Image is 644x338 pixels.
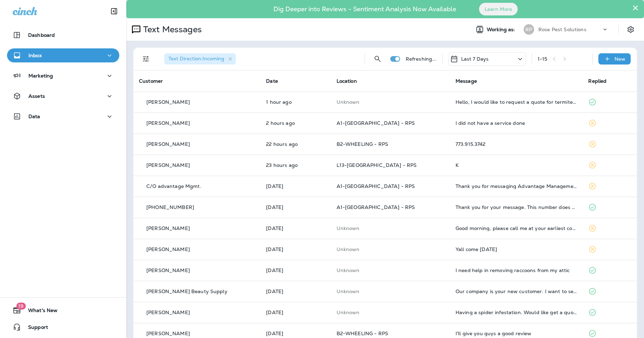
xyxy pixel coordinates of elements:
span: Location [337,78,357,84]
p: [PERSON_NAME] [146,310,190,315]
span: Customer [139,78,163,84]
button: Learn More [479,3,518,15]
p: Sep 17, 2025 12:52 PM [266,331,325,336]
div: I did not have a service done [456,120,577,126]
span: Date [266,78,278,84]
p: [PERSON_NAME] [146,162,190,168]
span: A1-[GEOGRAPHIC_DATA] - RPS [337,204,415,210]
p: Inbox [28,53,42,58]
button: Support [7,320,119,334]
p: Data [28,114,40,119]
p: [PERSON_NAME] [146,120,190,126]
div: I'll give you guys a good review [456,331,577,336]
div: RP [524,24,534,35]
div: K [456,162,577,168]
div: I need help in removing raccoons from my attic [456,268,577,273]
p: Sep 23, 2025 01:20 PM [266,141,325,147]
p: Marketing [28,73,53,79]
div: 773.915.3742 [456,141,577,147]
p: [PERSON_NAME] [146,268,190,273]
div: Hello, I would like to request a quote for termite and pest inspection. What is your availability... [456,99,577,105]
p: Sep 23, 2025 11:31 AM [266,162,325,168]
p: Sep 22, 2025 01:56 AM [266,225,325,231]
p: [PERSON_NAME] [146,246,190,252]
span: Text Direction : Incoming [168,55,224,62]
p: Sep 19, 2025 03:30 PM [266,289,325,294]
span: Replied [588,78,606,84]
div: Text Direction:Incoming [164,53,236,65]
button: 19What's New [7,303,119,317]
button: Dashboard [7,28,119,42]
p: Sep 18, 2025 03:10 PM [266,310,325,315]
p: [PHONE_NUMBER] [146,204,194,210]
p: Sep 20, 2025 01:28 PM [266,246,325,252]
p: Sep 22, 2025 07:02 AM [266,204,325,210]
p: This customer does not have a last location and the phone number they messaged is not assigned to... [337,310,444,315]
p: Text Messages [140,24,202,35]
span: Support [21,324,48,333]
p: Sep 22, 2025 07:04 AM [266,183,325,189]
span: B2-WHEELING - RPS [337,330,388,337]
p: C/O advantage Mgmt. [146,183,201,189]
button: Search Messages [371,52,385,66]
span: A1-[GEOGRAPHIC_DATA] - RPS [337,120,415,126]
p: Sep 24, 2025 08:28 AM [266,120,325,126]
button: Close [632,2,639,13]
p: Dashboard [28,32,55,38]
button: Marketing [7,69,119,83]
div: Thank you for your message. This number does not accept incoming texts. For assistance, please co... [456,204,577,210]
p: This customer does not have a last location and the phone number they messaged is not assigned to... [337,268,444,273]
p: Rose Pest Solutions [538,27,586,32]
span: 19 [16,303,26,310]
p: [PERSON_NAME] Beauty Supply [146,289,227,294]
p: Dig Deeper into Reviews - Sentiment Analysis Now Available [253,8,477,10]
button: Inbox [7,48,119,62]
span: A1-[GEOGRAPHIC_DATA] - RPS [337,183,415,189]
p: Refreshing... [406,56,437,62]
div: 1 - 15 [538,56,547,62]
div: Our company is your new customer. I want to send you W-9 form to issue the check for your company... [456,289,577,294]
p: Last 7 Days [461,56,489,62]
span: B2-WHEELING - RPS [337,141,388,147]
button: Collapse Sidebar [104,4,124,18]
p: This customer does not have a last location and the phone number they messaged is not assigned to... [337,246,444,252]
div: Having a spider infestation. Would like get a quote and schedule service. [456,310,577,315]
span: Working as: [487,27,517,33]
span: Message [456,78,477,84]
span: What's New [21,307,58,316]
p: [PERSON_NAME] [146,331,190,336]
button: Settings [624,23,637,36]
p: Sep 19, 2025 08:45 PM [266,268,325,273]
p: [PERSON_NAME] [146,141,190,147]
p: This customer does not have a last location and the phone number they messaged is not assigned to... [337,99,444,105]
div: Good morning, please call me at your earliest convenience. Thank you [456,225,577,231]
p: This customer does not have a last location and the phone number they messaged is not assigned to... [337,289,444,294]
p: Assets [28,93,45,99]
p: This customer does not have a last location and the phone number they messaged is not assigned to... [337,225,444,231]
div: Thank you for messaging Advantage Management. We are currently unavailable and will respond durin... [456,183,577,189]
div: Yall come Thursday [456,246,577,252]
p: New [615,56,625,62]
p: [PERSON_NAME] [146,99,190,105]
span: L13-[GEOGRAPHIC_DATA] - RPS [337,162,417,168]
button: Filters [139,52,153,66]
button: Assets [7,89,119,103]
button: Data [7,109,119,123]
p: [PERSON_NAME] [146,225,190,231]
p: Sep 24, 2025 09:33 AM [266,99,325,105]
